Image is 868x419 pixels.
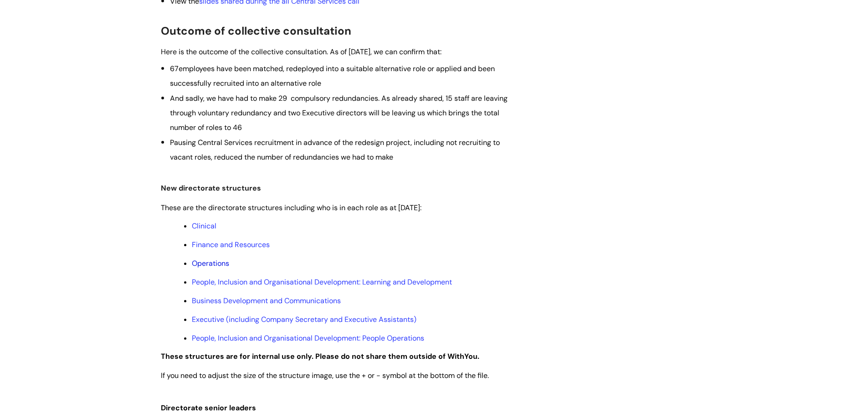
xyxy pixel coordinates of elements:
[192,277,452,287] a: People, Inclusion and Organisational Development: Learning and Development
[192,240,270,249] a: Finance and Resources
[192,259,229,268] a: Operations
[192,296,341,305] a: Business Development and Communications
[170,64,495,88] span: employees have been matched, redeployed into a suitable alternative role or applied and been succ...
[170,138,500,162] span: Pausing Central Services recruitment in advance of the redesign project, including not recruiting...
[161,352,479,361] strong: These structures are for internal use only. Please do not share them outside of WithYou.
[170,93,508,133] span: And sadly, we have had to make 29 compulsory redundancies. As already shared, 15 staff are leavin...
[161,371,489,380] span: If you need to adjust the size of the structure image, use the + or - symbol at the bottom of the...
[192,221,216,231] a: Clinical
[161,47,442,57] span: Here is the outcome of the collective consultation. As of [DATE], we can confirm that:
[161,24,351,38] span: Outcome of collective consultation
[192,315,416,324] a: Executive (including Company Secretary and Executive Assistants)
[161,183,261,193] span: New directorate structures
[161,403,256,413] span: Directorate senior leaders
[170,64,179,73] span: 67
[192,333,424,343] a: People, Inclusion and Organisational Development: People Operations
[161,203,421,212] span: These are the directorate structures including who is in each role as at [DATE]:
